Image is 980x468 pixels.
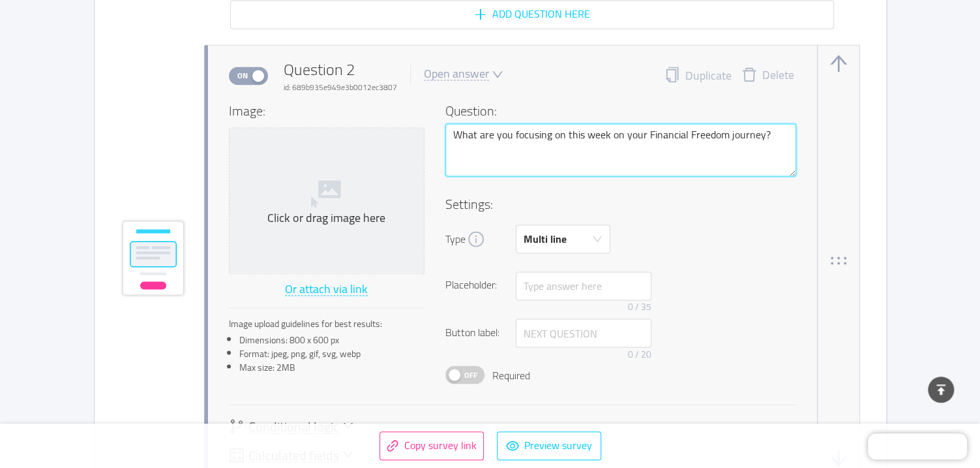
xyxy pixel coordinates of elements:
[628,300,651,314] div: 0 / 35
[664,67,732,85] button: icon: copyDuplicate
[592,234,602,245] i: icon: down
[239,360,424,374] li: Max size: 2MB
[379,431,484,460] button: icon: linkCopy survey link
[524,225,567,253] div: Multi line
[492,69,503,80] i: icon: down
[462,366,480,383] span: Off
[868,433,967,460] iframe: Chatra live chat
[445,319,508,366] span: Button label:
[239,347,424,360] li: Format: jpeg, png, gif, svg, webp
[233,67,252,84] span: On
[492,367,530,382] span: Required
[229,317,424,330] div: Image upload guidelines for best results:
[235,211,419,226] div: Click or drag image here
[628,347,651,361] div: 0 / 20
[445,99,497,123] span: Question:
[229,101,424,121] h4: Image:
[284,82,397,93] div: id: 689b935e949e3b0012ec3807
[516,272,651,300] input: Type answer here
[732,67,804,85] button: icon: deleteDelete
[239,333,424,347] li: Dimensions: 800 x 600 px
[497,431,601,460] button: icon: eyePreview survey
[424,68,489,80] div: Open answer
[468,231,484,247] i: icon: info-circle
[828,53,849,74] button: icon: arrow-up
[445,272,508,319] span: Placeholder:
[516,319,651,347] input: NEXT QUESTION
[445,231,466,247] span: Type
[284,58,397,93] div: Question 2
[284,279,368,300] button: Or attach via link
[445,195,796,214] h4: Settings:
[230,128,424,273] span: Click or drag image here
[229,418,353,434] div: icon: branchesConditional logic
[229,418,245,434] i: icon: branches
[248,420,339,433] span: Conditional logic
[343,420,353,432] i: icon: down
